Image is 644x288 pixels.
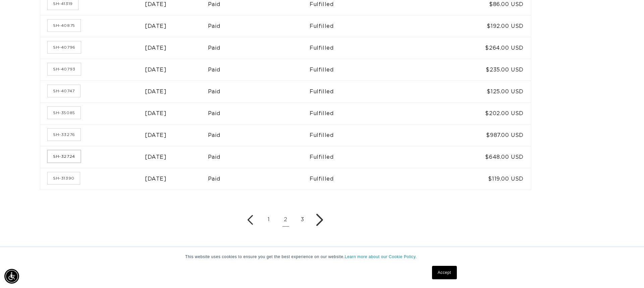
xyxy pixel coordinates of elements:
[145,67,167,73] time: [DATE]
[48,129,80,141] a: Order number SH-33276
[310,146,432,168] td: Fulfilled
[40,213,531,230] nav: Pagination
[432,266,457,279] a: Accept
[432,37,531,59] td: $264.00 USD
[145,2,167,7] time: [DATE]
[185,254,459,260] p: This website uses cookies to ensure you get the best experience on our website.
[279,213,292,227] span: Page 2
[145,23,167,29] time: [DATE]
[432,146,531,168] td: $648.00 USD
[48,19,80,32] a: Order number SH-40875
[246,213,259,227] a: Previous page
[145,133,167,138] time: [DATE]
[145,111,167,116] time: [DATE]
[208,102,310,124] td: Paid
[4,269,19,284] div: Accessibility Menu
[48,107,80,119] a: Order number SH-35085
[432,81,531,102] td: $125.00 USD
[432,102,531,124] td: $202.00 USD
[208,124,310,146] td: Paid
[310,168,432,190] td: Fulfilled
[310,59,432,81] td: Fulfilled
[310,102,432,124] td: Fulfilled
[313,213,326,227] a: Next page
[310,37,432,59] td: Fulfilled
[145,45,167,51] time: [DATE]
[145,154,167,160] time: [DATE]
[48,85,80,97] a: Order number SH-40747
[610,256,644,288] iframe: Chat Widget
[208,37,310,59] td: Paid
[432,59,531,81] td: $235.00 USD
[296,213,309,227] a: Page 3
[208,81,310,102] td: Paid
[208,59,310,81] td: Paid
[48,172,80,184] a: Order number SH-31390
[310,15,432,37] td: Fulfilled
[310,81,432,102] td: Fulfilled
[145,89,167,94] time: [DATE]
[432,168,531,190] td: $119.00 USD
[432,15,531,37] td: $192.00 USD
[208,168,310,190] td: Paid
[432,124,531,146] td: $987.00 USD
[48,150,80,162] a: Order number SH-32724
[262,213,276,227] a: Page 1
[208,146,310,168] td: Paid
[345,254,417,259] a: Learn more about our Cookie Policy.
[48,63,81,75] a: Order number SH-40793
[48,41,81,53] a: Order number SH-40796
[145,176,167,182] time: [DATE]
[208,15,310,37] td: Paid
[310,124,432,146] td: Fulfilled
